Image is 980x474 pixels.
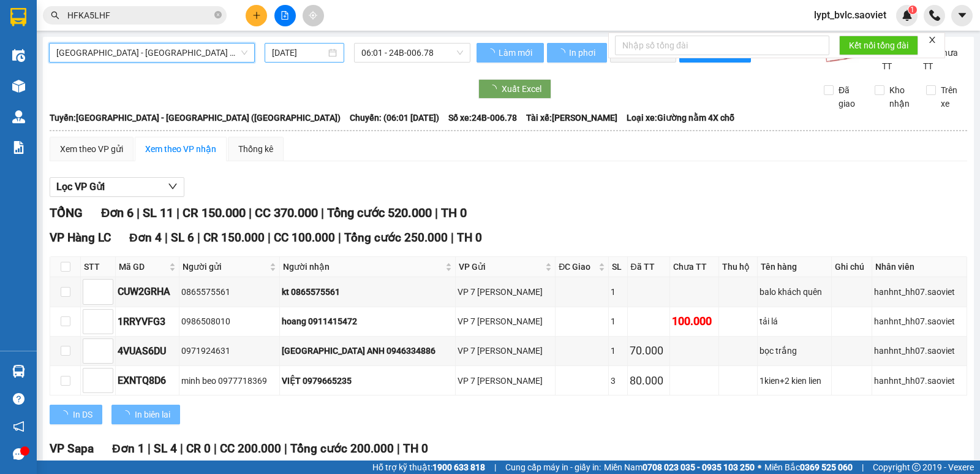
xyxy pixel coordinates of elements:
[505,461,601,474] span: Cung cấp máy in - giấy in:
[119,260,167,273] span: Mã GD
[116,307,179,337] td: 1RRYVFG3
[719,257,757,277] th: Thu hộ
[176,205,179,220] span: |
[283,260,443,273] span: Người nhận
[902,10,913,21] img: icon-new-feature
[137,205,140,220] span: |
[186,442,211,456] span: CR 0
[494,461,496,474] span: |
[116,337,179,366] td: 4VUAS6DU
[957,10,968,21] span: caret-down
[50,231,111,245] span: VP Hàng LC
[303,5,324,26] button: aim
[834,83,865,110] span: Đã giao
[214,11,222,18] span: close-circle
[81,257,116,277] th: STT
[214,442,217,456] span: |
[171,231,194,245] span: SL 6
[611,344,625,357] div: 1
[60,142,123,156] div: Xem theo VP gửi
[874,344,965,357] div: hanhnt_hh07.saoviet
[800,462,853,472] strong: 0369 525 060
[910,6,914,14] span: 1
[154,442,177,456] span: SL 4
[255,205,318,220] span: CC 370.000
[282,374,454,388] div: VIỆT 0979665235
[51,11,59,20] span: search
[165,231,168,245] span: |
[456,307,556,337] td: VP 7 Phạm Văn Đồng
[203,231,265,245] span: CR 150.000
[458,344,553,357] div: VP 7 [PERSON_NAME]
[611,315,625,328] div: 1
[448,111,517,124] span: Số xe: 24B-006.78
[214,10,222,21] span: close-circle
[874,285,965,299] div: hanhnt_hh07.saoviet
[839,36,918,55] button: Kết nối tổng đài
[121,410,135,419] span: loading
[936,83,968,110] span: Trên xe
[13,393,24,405] span: question-circle
[615,36,829,55] input: Nhập số tổng đài
[350,111,439,124] span: Chuyến: (06:01 [DATE])
[13,421,24,432] span: notification
[129,231,162,245] span: Đơn 4
[630,342,668,359] div: 70.000
[361,44,462,62] span: 06:01 - 24B-006.78
[220,442,281,456] span: CC 200.000
[477,43,544,63] button: Làm mới
[758,465,761,470] span: ⚪️
[290,442,394,456] span: Tổng cước 200.000
[611,374,625,388] div: 3
[148,442,151,456] span: |
[118,284,177,299] div: CUW2GRHA
[459,260,543,273] span: VP Gửi
[118,343,177,359] div: 4VUAS6DU
[832,257,872,277] th: Ghi chú
[526,111,617,124] span: Tài xế: [PERSON_NAME]
[435,205,438,220] span: |
[874,315,965,328] div: hanhnt_hh07.saoviet
[168,182,178,191] span: down
[338,231,341,245] span: |
[13,448,24,460] span: message
[12,141,25,154] img: solution-icon
[284,442,287,456] span: |
[59,410,73,419] span: loading
[456,366,556,396] td: VP 7 Phạm Văn Đồng
[758,257,832,277] th: Tên hàng
[457,231,482,245] span: TH 0
[56,179,105,194] span: Lọc VP Gửi
[458,374,553,388] div: VP 7 [PERSON_NAME]
[759,285,830,299] div: balo khách quên
[627,111,734,124] span: Loại xe: Giường nằm 4X chỗ
[569,46,597,59] span: In phơi
[268,231,271,245] span: |
[759,374,830,388] div: 1kien+2 kien lien
[252,11,261,20] span: plus
[50,205,83,220] span: TỔNG
[56,44,247,62] span: Hà Nội - Lào Cai - Sapa (Giường)
[145,142,216,156] div: Xem theo VP nhận
[502,82,541,96] span: Xuất Excel
[908,6,917,14] sup: 1
[321,205,324,220] span: |
[282,315,454,328] div: hoang 0911415472
[499,46,534,59] span: Làm mới
[12,80,25,93] img: warehouse-icon
[274,231,335,245] span: CC 100.000
[432,462,485,472] strong: 1900 633 818
[238,142,273,156] div: Thống kê
[12,110,25,123] img: warehouse-icon
[50,177,184,197] button: Lọc VP Gửi
[441,205,467,220] span: TH 0
[67,9,212,22] input: Tìm tên, số ĐT hoặc mã đơn
[458,285,553,299] div: VP 7 [PERSON_NAME]
[181,315,277,328] div: 0986508010
[630,372,668,389] div: 80.000
[101,205,134,220] span: Đơn 6
[344,231,448,245] span: Tổng cước 250.000
[309,11,317,20] span: aim
[611,285,625,299] div: 1
[143,205,173,220] span: SL 11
